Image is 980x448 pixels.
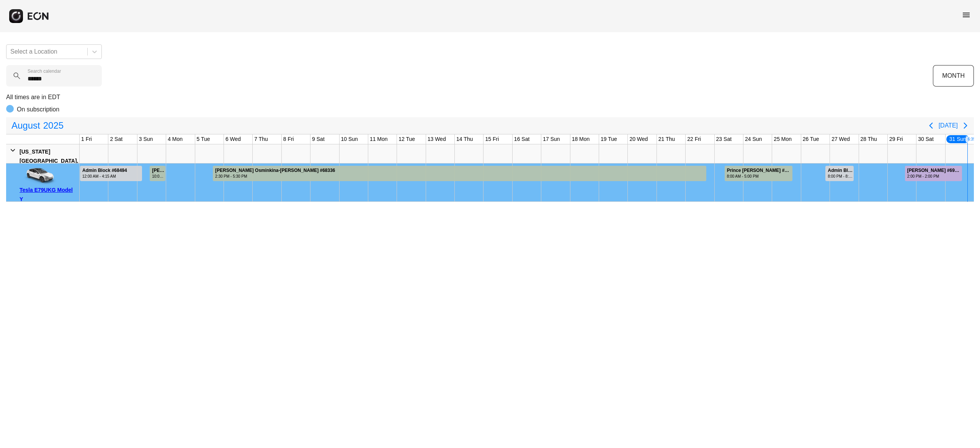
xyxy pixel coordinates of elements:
[82,173,127,179] div: 12:00 AM - 4:15 AM
[727,173,792,179] div: 8:00 AM - 5:00 PM
[368,134,389,144] div: 11 Mon
[772,134,793,144] div: 25 Mon
[149,164,165,181] div: Rented for 1 days by Alex Pearl Current status is completed
[513,134,531,144] div: 16 Sat
[20,147,78,175] div: [US_STATE][GEOGRAPHIC_DATA], [GEOGRAPHIC_DATA]
[10,118,42,133] span: August
[340,134,359,144] div: 10 Sun
[828,173,853,179] div: 8:00 PM - 8:00 PM
[958,118,973,133] button: Next page
[599,134,619,144] div: 19 Tue
[907,168,961,173] div: [PERSON_NAME] #69953
[215,168,335,173] div: [PERSON_NAME] Osminkina-[PERSON_NAME] #68336
[20,185,77,204] div: Tesla E79UKG Model Y
[28,68,61,74] label: Search calendar
[888,134,905,144] div: 29 Fri
[6,93,974,102] p: All times are in EDT
[825,164,854,181] div: Rented for 1 days by Admin Block Current status is rental
[715,134,733,144] div: 23 Sat
[137,134,155,144] div: 3 Sun
[946,134,970,144] div: 31 Sun
[933,65,974,87] button: MONTH
[80,134,93,144] div: 1 Fri
[166,134,184,144] div: 4 Mon
[224,134,242,144] div: 6 Wed
[82,168,127,173] div: Admin Block #68494
[426,134,448,144] div: 13 Wed
[212,164,707,181] div: Rented for 18 days by Olga Osminkina-Jones Current status is completed
[905,164,962,181] div: Rented for 2 days by Steven Seecharran Current status is cleaning
[108,134,124,144] div: 2 Sat
[42,118,65,133] span: 2025
[310,134,326,144] div: 9 Sat
[17,105,59,114] p: On subscription
[455,134,474,144] div: 14 Thu
[282,134,296,144] div: 8 Fri
[939,119,958,132] button: [DATE]
[628,134,649,144] div: 20 Wed
[195,134,212,144] div: 5 Tue
[727,168,792,173] div: Prince [PERSON_NAME] #70569
[253,134,269,144] div: 7 Thu
[657,134,676,144] div: 21 Thu
[923,118,939,133] button: Previous page
[962,10,971,20] span: menu
[859,134,879,144] div: 28 Thu
[801,134,821,144] div: 26 Tue
[80,164,142,181] div: Rented for 3 days by Admin Block Current status is rental
[830,134,851,144] div: 27 Wed
[686,134,702,144] div: 22 Fri
[215,173,335,179] div: 2:30 PM - 5:30 PM
[483,134,500,144] div: 15 Fri
[152,173,164,179] div: 10:00 AM - 11:30 PM
[152,168,164,173] div: [PERSON_NAME] #67725
[7,118,68,133] button: August2025
[743,134,763,144] div: 24 Sun
[397,134,416,144] div: 12 Tue
[916,134,935,144] div: 30 Sat
[724,164,793,181] div: Rented for 3 days by Prince Schaumburg Current status is completed
[907,173,961,179] div: 2:00 PM - 2:00 PM
[541,134,561,144] div: 17 Sun
[20,166,58,185] img: car
[828,168,853,173] div: Admin Block #71504
[570,134,591,144] div: 18 Mon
